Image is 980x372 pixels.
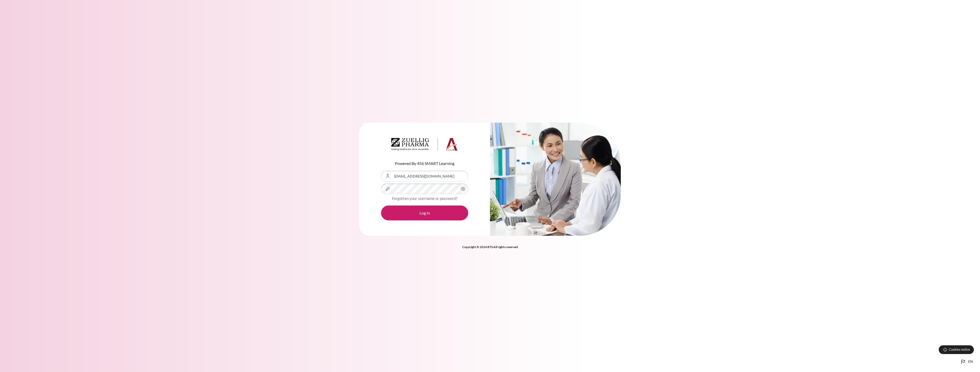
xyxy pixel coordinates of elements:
[381,160,468,167] p: Powered By 456 SMART Learning
[939,345,974,354] button: Cookies notice
[462,245,518,249] strong: Copyright © 2024 BTS All rights reserved
[968,359,973,364] span: en
[381,171,468,181] input: Username or Email Address
[391,138,458,153] a: Architeck
[391,138,458,151] img: Architeck
[958,357,975,367] button: Languages
[381,205,468,220] button: Log in
[392,196,457,201] a: Forgotten your username or password?
[949,347,970,352] span: Cookies notice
